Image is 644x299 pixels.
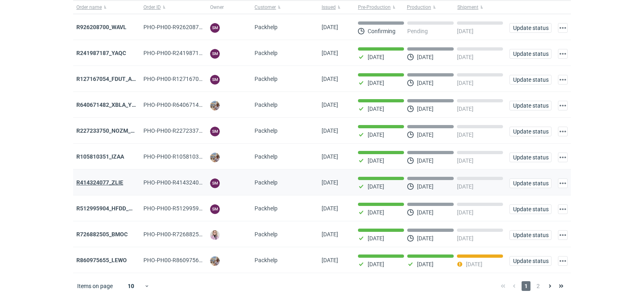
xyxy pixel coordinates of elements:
[210,256,220,266] img: Michał Palasek
[558,178,568,188] button: Actions
[255,4,276,11] span: Customer
[251,1,318,14] button: Customer
[558,101,568,110] button: Actions
[118,280,144,292] div: 10
[513,51,548,57] span: Update status
[368,183,384,190] p: [DATE]
[210,204,220,214] figcaption: SM
[405,1,456,14] button: Production
[513,77,548,83] span: Update status
[358,4,391,11] span: Pre-Production
[73,1,140,14] button: Order name
[417,106,434,112] p: [DATE]
[76,205,145,212] a: R512995904_HFDD_MOOR
[513,258,548,264] span: Update status
[210,153,220,162] img: Michał Palasek
[368,106,384,112] p: [DATE]
[417,235,434,242] p: [DATE]
[143,4,161,11] span: Order ID
[509,127,551,136] button: Update status
[522,281,530,291] span: 1
[322,4,336,11] span: Issued
[534,281,543,291] span: 2
[76,4,102,11] span: Order name
[322,231,338,238] span: 25/08/2025
[417,183,434,190] p: [DATE]
[457,80,474,86] p: [DATE]
[318,1,355,14] button: Issued
[76,24,126,30] strong: R926208700_WAVL
[143,76,238,82] span: PHO-PH00-R127167054_FDUT_ACTL
[76,76,142,82] a: R127167054_FDUT_ACTL
[355,1,405,14] button: Pre-Production
[255,231,278,238] span: Packhelp
[509,230,551,240] button: Update status
[509,204,551,214] button: Update status
[322,205,338,212] span: 25/08/2025
[457,209,474,216] p: [DATE]
[143,179,219,186] span: PHO-PH00-R414324077_ZLIE
[558,204,568,214] button: Actions
[322,127,338,134] span: 04/09/2025
[457,235,474,242] p: [DATE]
[322,76,338,82] span: 09/09/2025
[210,49,220,59] figcaption: SM
[76,127,137,134] a: R227233750_NOZM_V1
[457,157,474,164] p: [DATE]
[76,50,126,56] a: R241987187_YAQC
[513,103,548,108] span: Update status
[457,106,474,112] p: [DATE]
[513,155,548,160] span: Update status
[255,24,278,30] span: Packhelp
[77,282,113,290] span: Items on page
[368,157,384,164] p: [DATE]
[76,179,123,186] a: R414324077_ZLIE
[558,75,568,85] button: Actions
[76,153,124,160] a: R105810351_IZAA
[76,231,128,238] a: R726882505_BMOC
[143,50,222,56] span: PHO-PH00-R241987187_YAQC
[210,127,220,136] figcaption: SM
[509,75,551,85] button: Update status
[143,257,223,263] span: PHO-PH00-R860975655_LEWO
[210,230,220,240] img: Klaudia Wiśniewska
[143,231,224,238] span: PHO-PH00-R726882505_BMOC
[513,25,548,31] span: Update status
[210,75,220,85] figcaption: SM
[368,261,384,267] p: [DATE]
[210,178,220,188] figcaption: SM
[417,157,434,164] p: [DATE]
[457,183,474,190] p: [DATE]
[558,256,568,266] button: Actions
[322,24,338,30] span: 11/09/2025
[255,102,278,108] span: Packhelp
[322,179,338,186] span: 26/08/2025
[255,205,278,212] span: Packhelp
[417,54,434,60] p: [DATE]
[417,80,434,86] p: [DATE]
[457,4,478,11] span: Shipment
[509,178,551,188] button: Update status
[255,50,278,56] span: Packhelp
[513,206,548,212] span: Update status
[76,257,127,263] strong: R860975655_LEWO
[143,153,220,160] span: PHO-PH00-R105810351_IZAA
[368,131,384,138] p: [DATE]
[558,127,568,136] button: Actions
[509,256,551,266] button: Update status
[457,28,474,34] p: [DATE]
[322,257,338,263] span: 22/08/2025
[255,179,278,186] span: Packhelp
[255,153,278,160] span: Packhelp
[417,261,434,267] p: [DATE]
[143,102,289,108] span: PHO-PH00-R640671482_XBLA_YSXL_LGDV_BUVN_WVLV
[76,102,194,108] a: R640671482_XBLA_YSXL_LGDV_BUVN_WVLV
[417,209,434,216] p: [DATE]
[143,205,241,212] span: PHO-PH00-R512995904_HFDD_MOOR
[509,23,551,33] button: Update status
[210,4,224,11] span: Owner
[407,4,431,11] span: Production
